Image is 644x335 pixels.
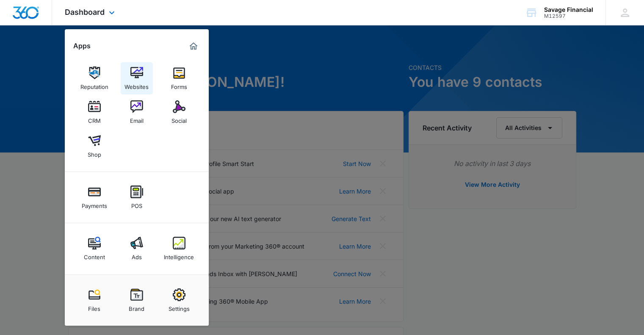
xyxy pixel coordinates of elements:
[88,301,100,312] div: Files
[163,233,195,265] a: Intelligence
[78,62,111,94] a: Reputation
[171,79,187,90] div: Forms
[121,284,153,316] a: Brand
[78,284,111,316] a: Files
[171,113,187,124] div: Social
[129,301,144,312] div: Brand
[78,96,111,128] a: CRM
[164,249,194,260] div: Intelligence
[124,79,149,90] div: Websites
[163,62,195,94] a: Forms
[65,8,105,17] span: Dashboard
[121,62,153,94] a: Websites
[169,301,190,312] div: Settings
[88,113,101,124] div: CRM
[163,96,195,128] a: Social
[121,181,153,213] a: POS
[131,198,142,209] div: POS
[544,6,593,13] div: account name
[82,198,107,209] div: Payments
[88,147,101,158] div: Shop
[78,130,111,162] a: Shop
[132,249,142,260] div: Ads
[80,79,108,90] div: Reputation
[78,181,111,213] a: Payments
[121,96,153,128] a: Email
[163,284,195,316] a: Settings
[84,249,105,260] div: Content
[544,13,593,19] div: account id
[78,233,111,265] a: Content
[187,39,200,53] a: Marketing 360® Dashboard
[130,113,144,124] div: Email
[121,233,153,265] a: Ads
[73,42,91,50] h2: Apps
